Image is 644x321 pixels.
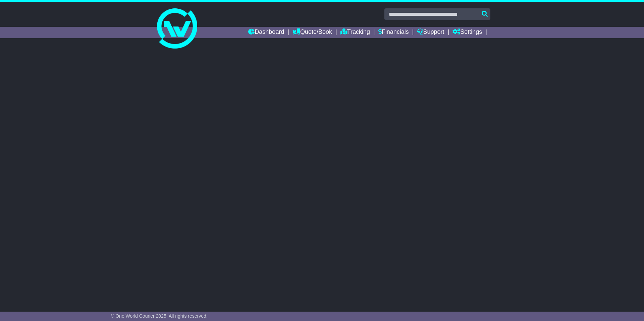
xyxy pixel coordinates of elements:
[452,27,482,38] a: Settings
[340,27,370,38] a: Tracking
[417,27,444,38] a: Support
[111,313,208,319] span: © One World Courier 2025. All rights reserved.
[378,27,409,38] a: Financials
[292,27,332,38] a: Quote/Book
[248,27,284,38] a: Dashboard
